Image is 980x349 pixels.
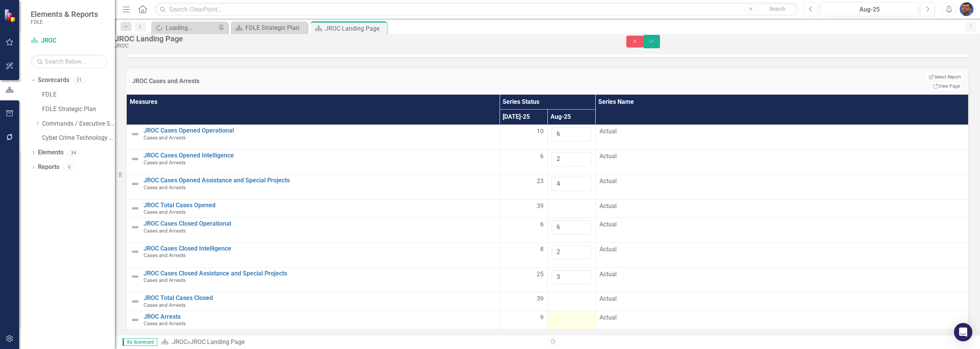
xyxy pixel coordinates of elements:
span: 10 [537,127,544,136]
span: Cases and Arrests [144,277,186,283]
div: JROC Landing Page [325,24,385,33]
span: Actual [599,152,965,161]
span: Actual [599,177,965,186]
a: JROC Cases Closed Assistance and Special Projects [144,270,496,277]
span: Actual [599,295,965,303]
span: 39 [537,295,544,303]
span: Actual [599,202,965,211]
a: JROC [31,36,107,45]
span: Search [769,6,786,12]
a: JROC [172,338,187,346]
span: Actual [599,127,965,136]
a: FDLE Strategic Plan [42,105,115,114]
span: 6 [540,220,544,229]
img: Not Defined [131,179,140,188]
a: Scorecards [38,76,69,85]
img: Not Defined [131,129,140,139]
a: JROC Cases Opened Intelligence [144,152,496,159]
a: FDLE [42,90,115,99]
span: 39 [537,202,544,211]
img: Not Defined [131,154,140,164]
img: Not Defined [131,297,140,306]
span: Cases and Arrests [144,209,186,215]
img: ClearPoint Strategy [4,9,17,22]
div: 34 [67,149,80,156]
button: Aug-25 [820,2,918,16]
h3: JROC Cases and Arrests [132,78,671,85]
a: JROC Cases Opened Operational [144,127,496,134]
input: Search ClearPoint... [155,3,798,16]
span: Cases and Arrests [144,184,186,190]
a: JROC Cases Closed Intelligence [144,245,496,252]
span: Cases and Arrests [144,302,186,308]
a: FDLE Strategic Plan [233,23,305,33]
input: Search Below... [31,55,107,68]
span: 25 [537,270,544,279]
a: JROC Total Cases Closed [144,295,496,301]
div: JROC Landing Page [115,34,611,43]
a: Elements [38,148,64,157]
a: Commands / Executive Support Branch [42,120,115,128]
a: JROC Cases Closed Operational [144,220,496,227]
span: Cases and Arrests [144,134,186,141]
div: JROC Landing Page [190,338,245,346]
img: Not Defined [131,223,140,232]
img: Not Defined [131,204,140,213]
span: Actual [599,245,965,254]
img: Not Defined [131,247,140,256]
a: JROC Cases Opened Assistance and Special Projects [144,177,496,184]
div: JROC [115,43,611,49]
img: Not Defined [131,315,140,324]
div: Aug-25 [823,5,916,14]
button: Select Report [926,73,963,81]
img: Not Defined [131,272,140,281]
span: Actual [599,313,965,322]
div: FDLE Strategic Plan [245,23,305,33]
div: Loading... [166,23,216,33]
a: Reports [38,163,59,172]
span: Cases and Arrests [144,252,186,258]
span: 8 [540,245,544,254]
a: JROC Total Cases Opened [144,202,496,209]
img: Victor Bolena [960,2,973,16]
span: Cases and Arrests [144,320,186,326]
a: JROC Arrests [144,313,496,320]
a: Cyber Crime Technology & Telecommunications [42,134,115,143]
span: 9 [540,313,544,322]
a: Loading... [153,23,216,33]
span: Actual [599,220,965,229]
span: Actual [599,270,965,279]
span: 23 [537,177,544,186]
span: Cases and Arrests [144,228,186,234]
a: View Page [930,81,963,91]
div: » [161,338,542,347]
button: Search [758,4,796,15]
div: Open Intercom Messenger [954,323,972,341]
span: By Scorecard [122,338,157,346]
small: FDLE [31,19,98,25]
span: Cases and Arrests [144,159,186,165]
div: 21 [73,77,85,84]
span: 6 [540,152,544,161]
span: Elements & Reports [31,10,98,19]
div: 6 [63,164,75,170]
